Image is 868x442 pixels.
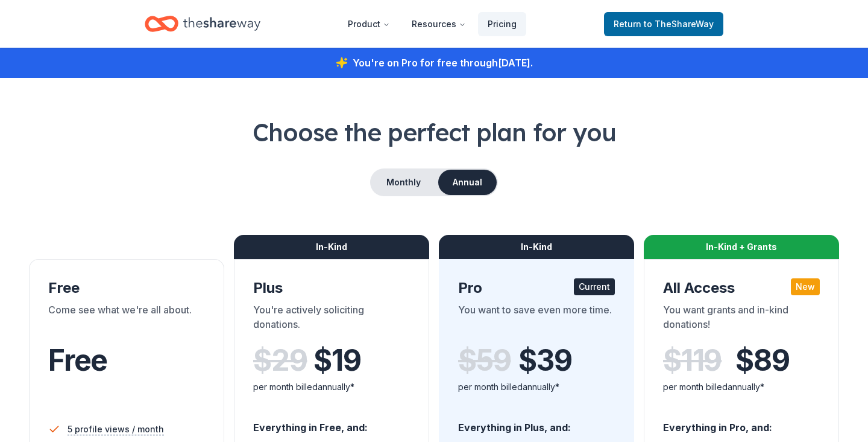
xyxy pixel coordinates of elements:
div: per month billed annually* [458,380,615,394]
div: All Access [663,278,820,298]
div: In-Kind + Grants [644,235,839,259]
h1: Choose the perfect plan for you [29,115,839,149]
div: In-Kind [234,235,429,259]
a: Home [145,10,260,38]
a: Pricing [478,12,526,36]
div: Come see what we're all about. [48,303,205,336]
nav: Main [338,10,526,38]
div: per month billed annually* [253,380,410,394]
div: You're actively soliciting donations. [253,303,410,336]
span: to TheShareWay [644,19,714,29]
span: 5 profile views / month [68,422,164,437]
span: Return [614,17,714,31]
button: Monthly [371,170,436,195]
div: Everything in Free, and: [253,410,410,435]
div: Plus [253,278,410,298]
div: Everything in Pro, and: [663,410,820,435]
div: Current [574,278,615,295]
div: You want grants and in-kind donations! [663,303,820,336]
span: Free [48,342,107,378]
button: Product [338,12,400,36]
div: New [791,278,820,295]
a: Returnto TheShareWay [604,12,723,36]
div: per month billed annually* [663,380,820,394]
div: You want to save even more time. [458,303,615,336]
div: In-Kind [439,235,634,259]
span: $ 89 [735,344,789,377]
div: Free [48,278,205,298]
span: $ 39 [518,344,571,377]
div: Everything in Plus, and: [458,410,615,435]
span: $ 19 [313,344,360,377]
button: Resources [402,12,476,36]
div: Pro [458,278,615,298]
button: Annual [438,170,497,195]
